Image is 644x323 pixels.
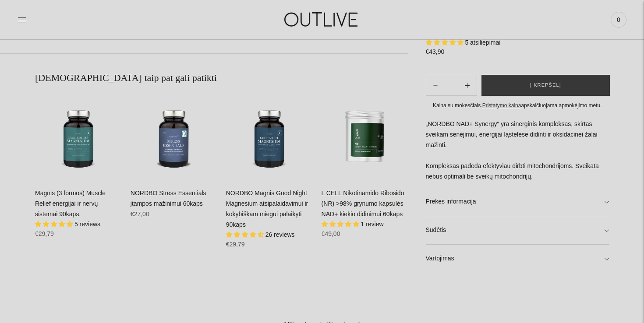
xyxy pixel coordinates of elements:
a: 0 [611,10,626,29]
p: „NORDBO NAD+ Synergy“ yra sinerginis kompleksas, skirtas sveikam senėjimui, energijai ląstelėse d... [426,119,609,182]
input: Product quantity [445,79,458,92]
span: 4.65 stars [226,231,265,238]
img: OUTLIVE [267,4,377,35]
a: Prekės informacija [426,188,609,216]
span: 1 review [361,221,384,228]
span: Į krepšelį [530,81,561,90]
span: 26 reviews [265,231,295,238]
button: Į krepšelį [481,75,610,96]
a: Pristatymo kaina [482,103,521,109]
a: L CELL Nikotinamido Ribosido (NR) >98% grynumo kapsulės NAD+ kiekio didinimui 60kaps [322,190,404,218]
span: €29,79 [226,241,245,248]
button: Add product quantity [426,75,445,96]
a: NORDBO Magnis Good Night Magnesium atsipalaidavimui ir kokybiškam miegui palaikyti 90kaps [226,190,308,228]
span: 5.00 stars [322,221,361,228]
a: L CELL Nikotinamido Ribosido (NR) >98% grynumo kapsulės NAD+ kiekio didinimui 60kaps [322,93,408,180]
span: 0 [612,14,625,26]
span: 5.00 stars [35,221,74,228]
span: €49,00 [322,230,340,237]
a: Magnis (3 formos) Muscle Relief energijai ir nervų sistemai 90kaps. [35,190,106,218]
span: 5.00 stars [426,39,465,46]
h2: [DEMOGRAPHIC_DATA] taip pat gali patikti [35,71,408,84]
span: 5 atsiliepimai [465,39,500,46]
a: NORDBO Magnis Good Night Magnesium atsipalaidavimui ir kokybiškam miegui palaikyti 90kaps [226,93,313,180]
a: Vartojimas [426,245,609,273]
a: Magnis (3 formos) Muscle Relief energijai ir nervų sistemai 90kaps. [35,93,122,180]
div: Kaina su mokesčiais. apskaičiuojama apmokėjimo metu. [426,102,609,111]
a: NORDBO Stress Essentials įtampos mažinimui 60kaps [131,190,206,207]
span: 5 reviews [74,221,100,228]
span: €29,79 [35,230,54,237]
button: Subtract product quantity [458,75,477,96]
span: €27,00 [131,211,149,218]
span: €43,90 [426,49,445,56]
a: NORDBO Stress Essentials įtampos mažinimui 60kaps [131,93,217,180]
a: Sudėtis [426,217,609,245]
